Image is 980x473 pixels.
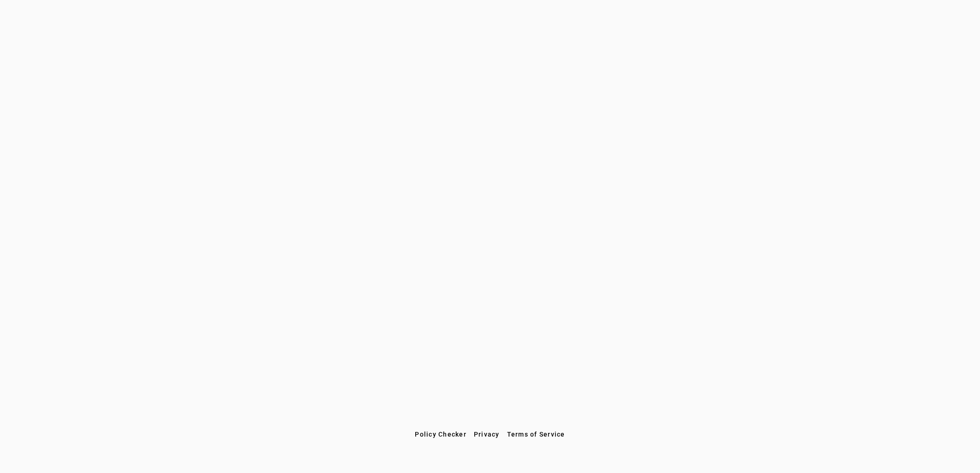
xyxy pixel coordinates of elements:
[507,431,565,438] span: Terms of Service
[415,431,466,438] span: Policy Checker
[503,426,569,443] button: Terms of Service
[411,426,470,443] button: Policy Checker
[474,431,500,438] span: Privacy
[470,426,503,443] button: Privacy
